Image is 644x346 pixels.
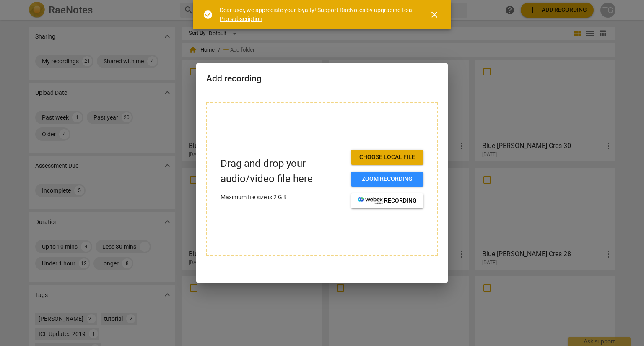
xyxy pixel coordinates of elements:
[358,175,417,183] span: Zoom recording
[220,6,414,23] div: Dear user, we appreciate your loyalty! Support RaeNotes by upgrading to a
[206,73,438,84] h2: Add recording
[220,16,262,22] a: Pro subscription
[351,172,423,187] button: Zoom recording
[358,197,417,205] span: recording
[221,156,344,186] p: Drag and drop your audio/video file here
[203,10,213,20] span: check_circle
[221,193,344,202] p: Maximum file size is 2 GB
[351,150,423,165] button: Choose local file
[351,193,423,208] button: recording
[424,5,444,25] button: Close
[429,10,439,20] span: close
[358,153,417,161] span: Choose local file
